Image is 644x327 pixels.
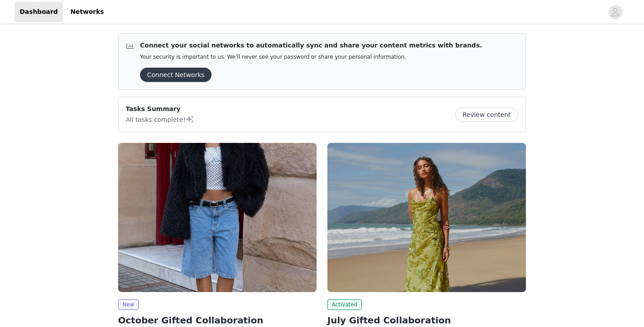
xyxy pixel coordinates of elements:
[327,314,526,327] h2: July Gifted Collaboration
[14,2,63,22] a: Dashboard
[126,114,195,125] p: All tasks complete!
[126,104,195,114] p: Tasks Summary
[611,5,619,19] div: avatar
[118,299,139,310] span: New
[327,143,526,292] img: Peppermayo USA
[118,314,317,327] h2: October Gifted Collaboration
[140,41,482,50] p: Connect your social networks to automatically sync and share your content metrics with brands.
[118,143,317,292] img: Peppermayo USA
[327,299,362,310] span: Activated
[65,2,109,22] a: Networks
[140,68,212,82] button: Connect Networks
[140,54,482,60] p: Your security is important to us. We’ll never see your password or share your personal information.
[455,108,518,122] button: Review content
